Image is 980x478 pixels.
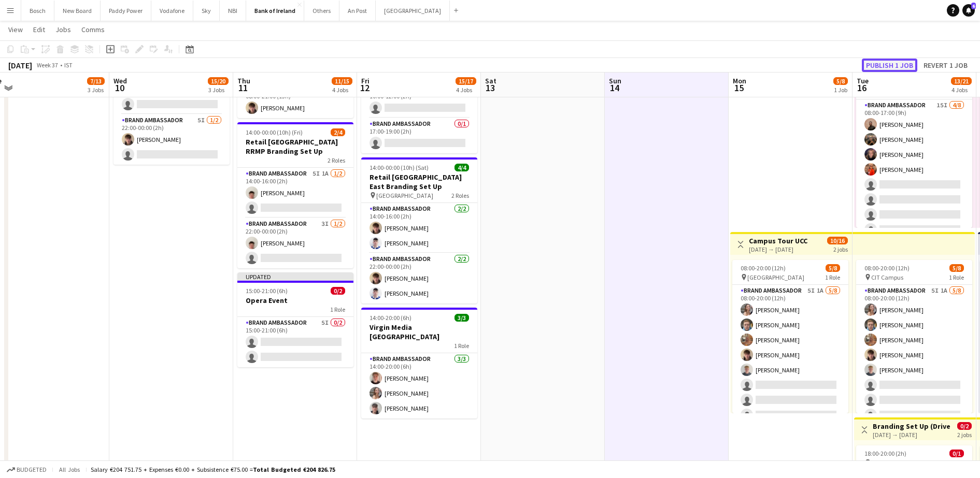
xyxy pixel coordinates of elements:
span: 15:00-21:00 (6h) [246,287,288,295]
div: [DATE] → [DATE] [873,431,950,439]
span: Sun [609,76,621,85]
div: 3 Jobs [208,86,228,94]
h3: Retail [GEOGRAPHIC_DATA] RRMP Branding Set Up [237,137,353,156]
button: New Board [54,1,101,21]
span: Sat [485,76,496,85]
app-card-role: Brand Ambassador5I1A5/808:00-20:00 (12h)[PERSON_NAME][PERSON_NAME][PERSON_NAME][PERSON_NAME][PERS... [856,285,972,425]
div: Salary €204 751.75 + Expenses €0.00 + Subsistence €75.00 = [91,466,335,473]
span: 1 Role [454,342,469,350]
span: Tue [857,76,869,85]
span: 0/2 [331,287,345,295]
div: 2 jobs [833,244,848,253]
span: 11 [236,82,250,94]
span: 13 [484,82,496,94]
span: 14:00-00:00 (10h) (Fri) [246,128,303,136]
span: 4/4 [455,164,469,171]
a: Edit [29,23,49,36]
app-card-role: Brand Ambassador5I1A5/808:00-20:00 (12h)[PERSON_NAME][PERSON_NAME][PERSON_NAME][PERSON_NAME][PERS... [732,285,848,425]
a: Jobs [51,23,75,36]
span: 10/16 [827,237,848,244]
span: 6 [971,3,976,9]
app-card-role: Brand Ambassador2/222:00-00:00 (2h)[PERSON_NAME][PERSON_NAME] [361,253,477,303]
app-card-role: Brand Ambassador15I4/808:00-17:00 (9h)[PERSON_NAME][PERSON_NAME][PERSON_NAME][PERSON_NAME] [856,99,972,240]
span: 2 Roles [451,192,469,199]
span: 12 [360,82,370,94]
span: Week 37 [34,61,60,69]
span: 5/8 [949,264,964,272]
app-job-card: 08:00-20:00 (12h)5/8 CIT Campus1 RoleBrand Ambassador5I1A5/808:00-20:00 (12h)[PERSON_NAME][PERSON... [856,260,972,413]
span: 15/20 [208,77,229,85]
h3: Retail [GEOGRAPHIC_DATA] East Branding Set Up [361,172,477,191]
div: 4 Jobs [456,86,476,94]
div: [DATE] [8,60,32,70]
span: [GEOGRAPHIC_DATA] [871,459,928,467]
div: Updated [237,272,353,281]
app-job-card: 08:00-17:00 (9h)4/8 UCD1 RoleBrand Ambassador15I4/808:00-17:00 (9h)[PERSON_NAME][PERSON_NAME][PER... [856,75,972,228]
button: Others [304,1,339,21]
a: 6 [962,4,975,17]
span: 11/15 [332,77,352,85]
button: NBI [220,1,246,21]
app-card-role: Brand Ambassador5I0/215:00-21:00 (6h) [237,317,353,367]
span: 1 Role [949,273,964,281]
button: Bosch [21,1,54,21]
h3: Virgin Media [GEOGRAPHIC_DATA] [361,323,477,341]
div: 4 Jobs [332,86,352,94]
span: 0/2 [957,422,972,430]
button: Bank of Ireland [246,1,304,21]
app-card-role: Brand Ambassador5I1A1/214:00-16:00 (2h)[PERSON_NAME] [237,168,353,218]
span: 15/17 [456,77,476,85]
span: 2/4 [331,128,345,136]
app-card-role: Brand Ambassador0/110:00-12:00 (2h) [361,83,477,118]
h3: Branding Set Up (Driver) - Overnight [873,422,950,431]
span: View [8,25,23,34]
button: Vodafone [151,1,193,21]
span: 0/1 [949,450,964,457]
div: 2 jobs [957,430,972,439]
div: 3 Jobs [88,86,104,94]
a: Comms [77,23,109,36]
button: Sky [193,1,220,21]
span: 15 [731,82,746,94]
h3: Campus Tour UCC [749,236,807,245]
div: IST [64,61,73,69]
div: 1 Job [834,86,847,94]
div: [DATE] → [DATE] [749,245,807,253]
app-job-card: 14:00-00:00 (10h) (Fri)2/4Retail [GEOGRAPHIC_DATA] RRMP Branding Set Up2 RolesBrand Ambassador5I1... [237,122,353,268]
span: 1 Role [825,273,840,281]
span: [GEOGRAPHIC_DATA] [747,273,804,281]
span: Edit [33,25,45,34]
span: Budgeted [17,466,47,473]
app-job-card: 14:00-20:00 (6h)3/3Virgin Media [GEOGRAPHIC_DATA]1 RoleBrand Ambassador3/314:00-20:00 (6h)[PERSON... [361,308,477,418]
span: 1 Role [949,459,964,467]
span: 10 [112,82,127,94]
app-card-role: Brand Ambassador2/214:00-16:00 (2h)[PERSON_NAME][PERSON_NAME] [361,203,477,253]
span: 14 [607,82,621,94]
button: An Post [339,1,376,21]
span: 14:00-00:00 (10h) (Sat) [370,164,429,171]
span: 08:00-20:00 (12h) [741,264,786,272]
span: Comms [81,25,105,34]
app-job-card: 08:00-20:00 (12h)5/8 [GEOGRAPHIC_DATA]1 RoleBrand Ambassador5I1A5/808:00-20:00 (12h)[PERSON_NAME]... [732,260,848,413]
span: Wed [113,76,127,85]
button: [GEOGRAPHIC_DATA] [376,1,450,21]
span: CIT Campus [871,273,903,281]
span: 14:00-20:00 (6h) [370,314,411,322]
app-card-role: Brand Ambassador0/117:00-19:00 (2h) [361,118,477,153]
div: 4 Jobs [951,86,971,94]
span: 2 Roles [328,156,345,164]
div: Updated15:00-21:00 (6h)0/2Opera Event1 RoleBrand Ambassador5I0/215:00-21:00 (6h) [237,272,353,367]
span: All jobs [57,466,82,473]
span: 5/8 [826,264,840,272]
span: Total Budgeted €204 826.75 [253,466,335,473]
app-job-card: 14:00-00:00 (10h) (Sat)4/4Retail [GEOGRAPHIC_DATA] East Branding Set Up [GEOGRAPHIC_DATA]2 RolesB... [361,157,477,303]
span: 3/3 [455,314,469,322]
div: 10:00-19:00 (9h)0/2Branding Set Up [GEOGRAPHIC_DATA]2 RolesBrand Ambassador0/110:00-12:00 (2h) Br... [361,47,477,153]
span: 1 Role [330,306,345,313]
